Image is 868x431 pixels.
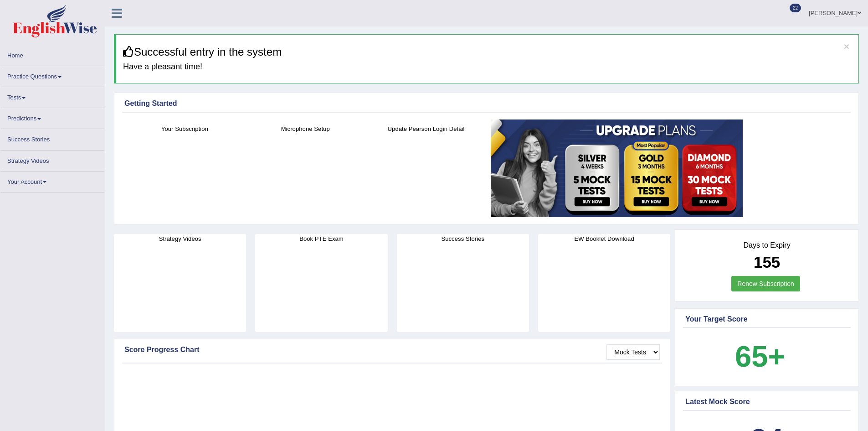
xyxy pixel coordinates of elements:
[538,234,670,244] h4: EW Booklet Download
[685,396,848,407] div: Latest Mock Score
[685,241,848,249] h4: Days to Expiry
[123,46,852,58] h3: Successful entry in the system
[370,124,482,134] h4: Update Pearson Login Detail
[0,129,104,147] a: Success Stories
[124,344,660,355] div: Score Progress Chart
[124,98,848,109] div: Getting Started
[0,151,104,168] a: Strategy Videos
[0,66,104,84] a: Practice Questions
[123,62,852,72] h4: Have a pleasant time!
[491,119,743,217] img: small5.jpg
[0,45,104,63] a: Home
[129,124,241,134] h4: Your Subscription
[685,314,848,325] div: Your Target Score
[250,124,361,134] h4: Microphone Setup
[754,253,780,271] b: 155
[0,171,104,189] a: Your Account
[735,340,785,373] b: 65+
[114,234,246,244] h4: Strategy Videos
[0,108,104,126] a: Predictions
[790,4,801,12] span: 22
[0,87,104,105] a: Tests
[255,234,387,244] h4: Book PTE Exam
[397,234,529,244] h4: Success Stories
[731,276,800,291] a: Renew Subscription
[844,42,849,51] button: ×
